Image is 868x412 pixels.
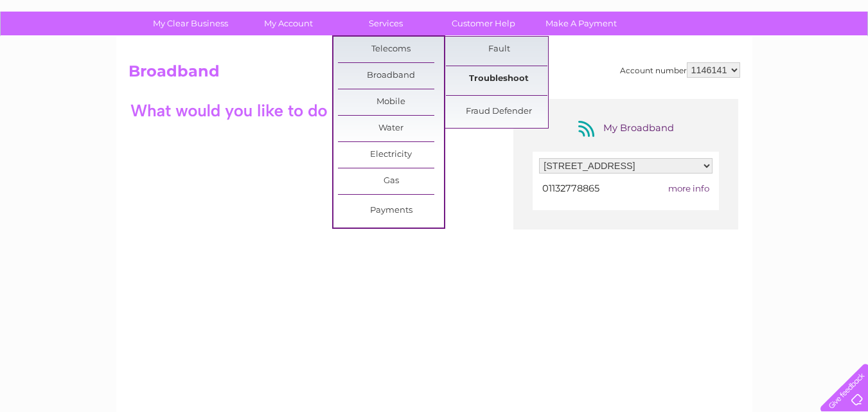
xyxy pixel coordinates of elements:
span: 01132778865 [542,183,599,194]
a: Troubleshoot [446,66,552,92]
img: logo.png [30,33,96,73]
a: Log out [826,55,856,64]
a: Fault [446,37,552,62]
a: Blog [756,55,775,64]
a: My Clear Business [137,12,244,35]
a: Telecoms [710,55,748,64]
a: Water [338,116,444,141]
a: Broadband [338,63,444,89]
h2: Broadband [128,62,740,87]
div: Clear Business is a trading name of Verastar Limited (registered in [GEOGRAPHIC_DATA] No. 3667643... [131,7,738,62]
a: Gas [338,168,444,194]
a: Payments [338,198,444,224]
div: Account number [620,62,740,78]
a: 0333 014 3131 [626,6,714,22]
a: Water [642,55,666,64]
div: My Broadband [574,118,677,139]
a: Energy [674,55,702,64]
a: Services [333,12,439,35]
a: Make A Payment [528,12,634,35]
a: Mobile [338,89,444,115]
a: Contact [783,55,814,64]
a: Fraud Defender [446,99,552,125]
a: My Account [235,12,341,35]
a: Customer Help [430,12,536,35]
a: Telecoms [338,37,444,62]
span: more info [668,183,709,193]
a: Electricity [338,142,444,168]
